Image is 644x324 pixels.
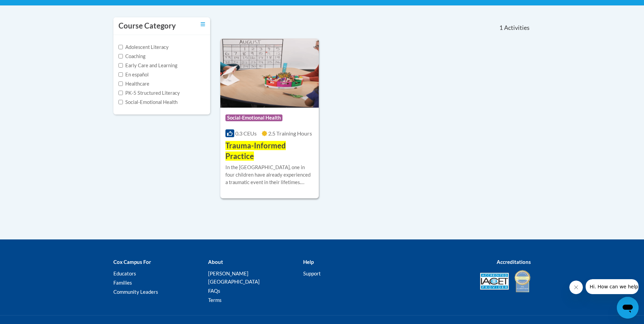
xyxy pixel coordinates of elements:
label: PK-5 Structured Literacy [118,89,180,97]
b: Cox Campus For [113,259,151,265]
a: Course LogoSocial-Emotional Health0.3 CEUs2.5 Training Hours Trauma-Informed PracticeIn the [GEOG... [220,38,319,198]
img: Accredited IACET® Provider [480,273,509,290]
span: Trauma-Informed Practice [225,141,286,161]
label: Early Care and Learning [118,62,177,69]
h3: Course Category [118,21,176,31]
b: About [208,259,223,265]
iframe: Message from company [586,279,639,294]
span: 2.5 Training Hours [268,130,312,137]
b: Help [303,259,314,265]
span: Activities [504,24,530,32]
input: Checkbox for Options [118,45,123,49]
input: Checkbox for Options [118,63,123,68]
iframe: Button to launch messaging window [617,297,639,319]
input: Checkbox for Options [118,54,123,58]
span: Hi. How can we help? [4,5,55,10]
span: Social-Emotional Health [225,114,282,121]
a: Community Leaders [113,289,158,295]
label: Coaching [118,53,145,60]
input: Checkbox for Options [118,100,123,104]
label: Social-Emotional Health [118,98,178,106]
label: En español [118,71,149,78]
label: Adolescent Literacy [118,43,169,51]
img: Course Logo [220,38,319,108]
a: Support [303,270,321,276]
a: FAQs [208,288,220,294]
input: Checkbox for Options [118,91,123,95]
label: Healthcare [118,80,149,88]
img: IDA® Accredited [514,269,531,293]
a: Toggle collapse [201,21,205,28]
div: In the [GEOGRAPHIC_DATA], one in four children have already experienced a traumatic event in thei... [225,164,314,186]
iframe: Close message [569,281,583,294]
a: [PERSON_NAME][GEOGRAPHIC_DATA] [208,270,260,285]
span: 0.3 CEUs [235,130,257,137]
input: Checkbox for Options [118,72,123,77]
input: Checkbox for Options [118,82,123,86]
a: Families [113,280,132,286]
a: Terms [208,297,222,303]
span: 1 [499,24,503,32]
b: Accreditations [497,259,531,265]
a: Educators [113,270,136,276]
